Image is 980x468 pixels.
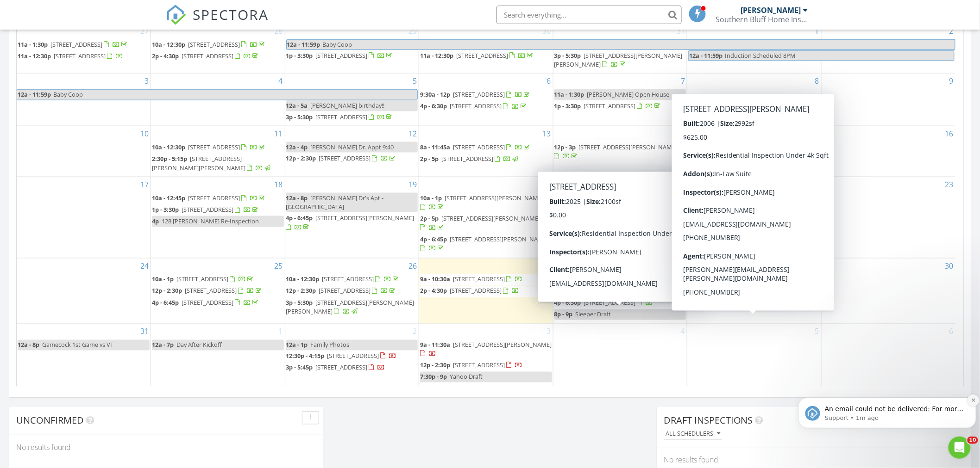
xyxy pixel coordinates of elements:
td: Go to August 9, 2025 [821,74,955,126]
span: Yahoo Draft [450,373,483,381]
a: 11a - 12:30p [STREET_ADDRESS] [688,143,803,151]
span: Gamecock 1st Game vs VT [42,341,113,349]
span: 12p - 2:30p [286,154,316,162]
span: [PERSON_NAME] Dr's Apt - [GEOGRAPHIC_DATA] [286,194,384,211]
span: 12a - 5a [286,101,308,110]
span: [STREET_ADDRESS][PERSON_NAME][PERSON_NAME] [286,299,415,316]
a: 11a - 12:30p [STREET_ADDRESS] [420,51,534,60]
a: 2p - 5p [STREET_ADDRESS] [420,154,552,165]
a: Go to August 11, 2025 [273,126,285,141]
a: 4p - 6:30p [STREET_ADDRESS] [554,299,653,307]
a: Go to August 30, 2025 [943,259,955,273]
a: 4p - 6:30p [STREET_ADDRESS] [420,102,528,110]
a: 9a - 10:30a [STREET_ADDRESS] [420,274,552,285]
a: 11a - 12:30p [STREET_ADDRESS] [18,52,123,60]
a: Go to August 22, 2025 [809,177,821,192]
span: [STREET_ADDRESS] [584,102,636,110]
span: 12p - 3p [554,143,576,151]
span: [STREET_ADDRESS] [176,275,228,283]
a: 4p - 6:45p [STREET_ADDRESS][PERSON_NAME] [286,213,418,233]
a: 10a - 1p [STREET_ADDRESS] [152,275,255,283]
span: 12a - 7p [152,341,174,349]
a: 11a - 1:30p [STREET_ADDRESS] [18,40,129,49]
td: Go to August 18, 2025 [151,177,285,259]
td: Go to August 14, 2025 [553,126,687,177]
a: Go to September 6, 2025 [948,324,955,339]
a: 11a - 12:30p [STREET_ADDRESS] [688,142,820,153]
a: Go to August 25, 2025 [273,259,285,273]
a: Go to August 20, 2025 [541,177,553,192]
a: 1p - 3:30p [STREET_ADDRESS] [554,101,686,112]
a: 12p - 2:30p [STREET_ADDRESS] [420,360,552,371]
a: Go to August 31, 2025 [138,324,151,339]
span: [STREET_ADDRESS] [450,102,502,110]
span: 10 [967,437,978,444]
span: 12a - 8p [286,194,308,202]
td: Go to August 28, 2025 [553,259,687,324]
span: [STREET_ADDRESS][PERSON_NAME] [450,235,548,243]
a: Go to August 23, 2025 [943,177,955,192]
td: Go to August 4, 2025 [151,74,285,126]
span: 9a - 11:30a [420,341,450,349]
td: Go to August 23, 2025 [821,177,955,259]
span: 4p - 6:30p [554,299,581,307]
span: Induction Scheduled 8PM [725,51,796,60]
a: 9a - 11:45a [STREET_ADDRESS] [554,275,657,283]
p: An email could not be delivered: For more information, view Why emails don't get delivered (Suppo... [30,26,170,36]
div: Southern Bluff Home Inspections [716,15,808,24]
span: 2p - 5p [420,154,439,163]
a: Go to August 17, 2025 [138,177,151,192]
td: Go to August 24, 2025 [17,259,151,324]
td: Go to August 6, 2025 [419,74,553,126]
a: Go to August 3, 2025 [143,74,151,88]
a: 10a - 12:30p [STREET_ADDRESS] [152,39,284,50]
a: 9a - 11:45a [STREET_ADDRESS][PERSON_NAME] [554,193,686,213]
span: 10a - 1p [420,194,442,202]
a: Go to August 24, 2025 [138,259,151,273]
td: Go to August 13, 2025 [419,126,553,177]
span: 11a - 12:30p [688,143,722,151]
span: [STREET_ADDRESS][PERSON_NAME] [445,194,543,202]
span: 10a - 1p [152,275,174,283]
a: 11a - 1:45p [STREET_ADDRESS][PERSON_NAME] [554,214,686,231]
span: [STREET_ADDRESS] [319,154,371,162]
a: 12p - 2:45p [STREET_ADDRESS] [554,286,686,297]
a: 3p - 5:30p [STREET_ADDRESS] [286,113,394,121]
a: 12p - 2:30p [STREET_ADDRESS] [286,286,418,297]
a: 9a - 11:45a [STREET_ADDRESS][PERSON_NAME] [554,194,686,211]
a: Go to August 19, 2025 [407,177,419,192]
span: 12a - 11:59p [688,194,722,202]
span: 3p - 5:45p [286,363,313,372]
span: 1p - 3:30p [554,102,581,110]
td: Go to September 5, 2025 [687,324,822,386]
span: [STREET_ADDRESS] [587,287,639,295]
a: 10a - 12:30p [STREET_ADDRESS] [152,142,284,153]
span: [STREET_ADDRESS] [584,299,636,307]
span: [STREET_ADDRESS][PERSON_NAME] [316,214,415,222]
div: message notification from Support, 1m ago. An email could not be delivered: For more information,... [4,19,182,50]
a: Go to August 2, 2025 [948,24,955,38]
a: 10a - 12:45p [STREET_ADDRESS] [152,194,266,202]
a: 1p - 3:30p [STREET_ADDRESS] [286,51,394,60]
span: 4p - 6:45p [420,235,447,243]
span: [PERSON_NAME] Dr. Appt 9:40 [311,143,394,151]
span: 4p [152,217,159,225]
span: 3p - 5:30p [286,299,313,307]
td: Go to August 16, 2025 [821,126,955,177]
a: 11a - 12:30p [STREET_ADDRESS] [420,50,552,62]
span: [STREET_ADDRESS] [188,194,240,202]
a: 12p - 2:30p [STREET_ADDRESS] [286,287,397,295]
a: 1p - 3:30p [STREET_ADDRESS] [152,204,284,216]
a: 11a - 1:30p [STREET_ADDRESS] [18,39,150,50]
td: Go to August 21, 2025 [553,177,687,259]
td: Go to August 10, 2025 [17,126,151,177]
td: Go to August 20, 2025 [419,177,553,259]
a: 12p - 2:45p [STREET_ADDRESS] [554,287,657,295]
p: Message from Support, sent 1m ago [30,36,170,44]
span: [STREET_ADDRESS][PERSON_NAME] [441,214,540,222]
a: 12p - 3p [STREET_ADDRESS][PERSON_NAME] [554,142,686,162]
a: Go to September 2, 2025 [411,324,419,339]
td: Go to August 8, 2025 [687,74,822,126]
a: 9a - 11:30a [STREET_ADDRESS][PERSON_NAME] [420,340,552,360]
button: All schedulers [664,428,722,441]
